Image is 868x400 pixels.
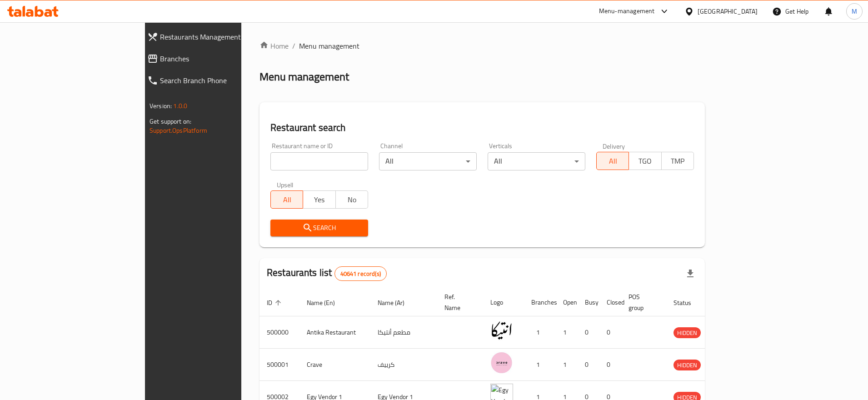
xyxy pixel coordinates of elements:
span: Ref. Name [444,291,472,313]
span: Branches [160,53,283,64]
button: TGO [629,152,661,170]
img: Crave [490,351,513,374]
td: 0 [578,349,599,381]
th: Busy [578,289,599,316]
span: TMP [665,155,690,168]
span: POS group [629,291,655,313]
span: Restaurants Management [160,31,283,42]
img: Antika Restaurant [490,319,513,342]
span: HIDDEN [673,360,701,370]
a: Branches [140,48,290,70]
td: 0 [578,316,599,349]
span: Name (En) [307,297,347,308]
th: Closed [599,289,621,316]
nav: breadcrumb [259,40,705,51]
td: 1 [556,349,578,381]
input: Search for restaurant name or ID.. [270,152,368,170]
td: 1 [524,316,556,349]
span: All [274,193,299,206]
h2: Restaurant search [270,121,694,135]
div: Export file [679,263,701,285]
h2: Menu management [259,70,349,84]
a: Search Branch Phone [140,70,290,91]
button: All [270,190,303,209]
span: M [852,6,857,16]
td: Crave [299,349,370,381]
label: Upsell [277,181,294,188]
span: 1.0.0 [173,100,187,112]
span: No [339,193,364,206]
span: Get support on: [150,115,191,127]
span: Version: [150,100,172,112]
span: TGO [633,155,658,168]
span: Status [673,297,703,308]
span: Search [278,222,361,234]
td: مطعم أنتيكا [370,316,437,349]
span: 40641 record(s) [335,270,386,278]
td: 1 [524,349,556,381]
th: Branches [524,289,556,316]
button: Search [270,220,368,236]
div: Menu-management [599,6,655,17]
label: Delivery [603,143,625,149]
td: 1 [556,316,578,349]
button: Yes [303,190,335,209]
button: TMP [661,152,694,170]
div: Total records count [334,266,387,281]
td: كرييف [370,349,437,381]
span: ID [267,297,284,308]
td: Antika Restaurant [299,316,370,349]
div: [GEOGRAPHIC_DATA] [698,6,758,16]
span: All [600,155,625,168]
td: 0 [599,316,621,349]
th: Open [556,289,578,316]
a: Support.OpsPlatform [150,125,207,136]
td: 0 [599,349,621,381]
span: Menu management [299,40,359,51]
button: No [335,190,368,209]
div: HIDDEN [673,327,701,338]
span: HIDDEN [673,328,701,338]
th: Logo [483,289,524,316]
div: All [379,152,477,170]
a: Restaurants Management [140,26,290,48]
span: Yes [307,193,332,206]
span: Search Branch Phone [160,75,283,86]
span: Name (Ar) [378,297,416,308]
div: All [488,152,585,170]
h2: Restaurants list [267,266,387,281]
li: / [292,40,295,51]
button: All [596,152,629,170]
